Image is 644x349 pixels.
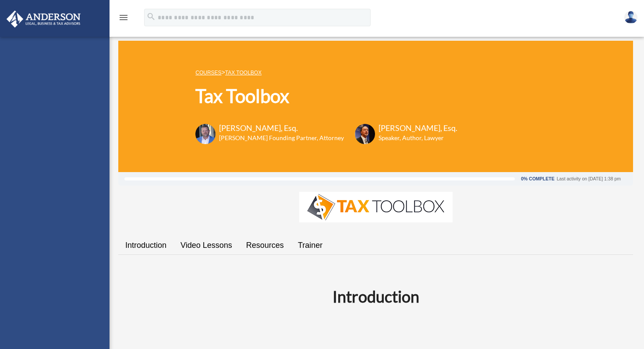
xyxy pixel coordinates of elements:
a: menu [118,15,129,23]
img: Scott-Estill-Headshot.png [355,124,375,144]
h6: Speaker, Author, Lawyer [379,134,446,142]
div: 0% Complete [521,176,554,181]
p: > [195,67,457,78]
img: User Pic [624,11,637,24]
a: Trainer [291,233,329,258]
i: search [146,12,156,21]
a: Introduction [118,233,173,258]
h6: [PERSON_NAME] Founding Partner, Attorney [219,134,344,142]
h2: Introduction [124,286,628,307]
a: Resources [239,233,291,258]
div: Last activity on [DATE] 1:38 pm [557,176,621,181]
a: Tax Toolbox [225,70,262,76]
h3: [PERSON_NAME], Esq. [379,123,457,134]
img: Anderson Advisors Platinum Portal [4,11,83,28]
a: COURSES [195,70,221,76]
h3: [PERSON_NAME], Esq. [219,123,344,134]
img: Toby-circle-head.png [195,124,216,144]
i: menu [118,12,129,23]
h1: Tax Toolbox [195,83,457,109]
a: Video Lessons [173,233,239,258]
